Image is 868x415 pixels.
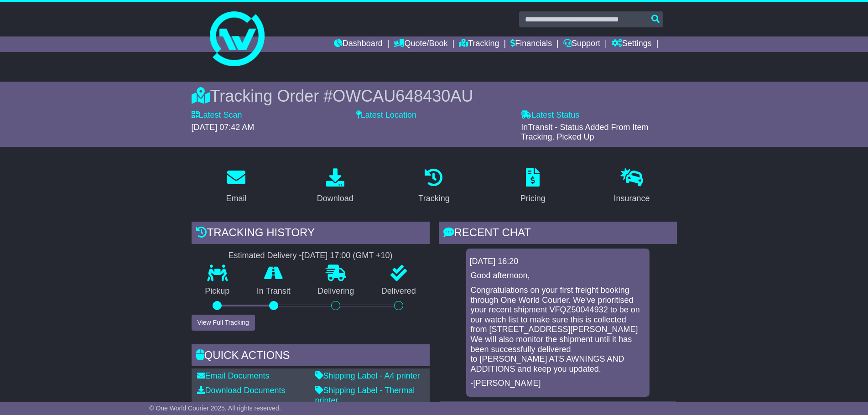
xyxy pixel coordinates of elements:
[192,344,430,369] div: Quick Actions
[515,165,551,208] a: Pricing
[315,386,415,405] a: Shipping Label - Thermal printer
[192,123,255,132] span: [DATE] 07:42 AM
[521,123,648,142] span: InTransit - Status Added From Item Tracking. Picked Up
[439,222,677,246] div: RECENT CHAT
[315,371,420,380] a: Shipping Label - A4 printer
[304,286,368,296] p: Delivering
[192,286,244,296] p: Pickup
[608,165,656,208] a: Insurance
[197,386,286,395] a: Download Documents
[459,36,499,52] a: Tracking
[302,251,393,261] div: [DATE] 17:00 (GMT +10)
[317,192,353,205] div: Download
[334,36,383,52] a: Dashboard
[197,371,270,380] a: Email Documents
[192,251,430,261] div: Estimated Delivery -
[471,271,645,281] p: Good afternoon,
[520,192,546,205] div: Pricing
[356,110,416,120] label: Latest Location
[243,286,304,296] p: In Transit
[412,165,455,208] a: Tracking
[311,165,359,208] a: Download
[149,405,281,412] span: © One World Courier 2025. All rights reserved.
[510,36,552,52] a: Financials
[418,192,449,205] div: Tracking
[333,87,473,105] span: OWCAU648430AU
[470,257,646,267] div: [DATE] 16:20
[192,222,430,246] div: Tracking history
[614,192,650,205] div: Insurance
[471,285,645,374] p: Congratulations on your first freight booking through One World Courier. We've prioritised your r...
[471,379,645,389] p: -[PERSON_NAME]
[192,110,242,120] label: Latest Scan
[394,36,447,52] a: Quote/Book
[226,192,246,205] div: Email
[612,36,652,52] a: Settings
[192,315,255,331] button: View Full Tracking
[220,165,252,208] a: Email
[192,86,677,106] div: Tracking Order #
[368,286,430,296] p: Delivered
[521,110,579,120] label: Latest Status
[563,36,600,52] a: Support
